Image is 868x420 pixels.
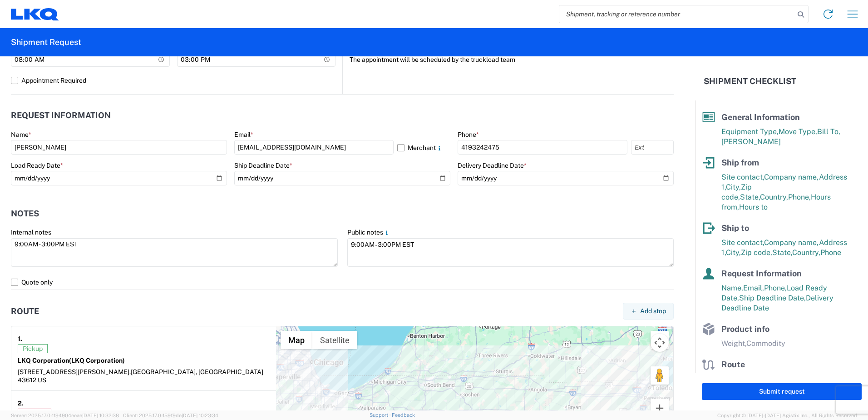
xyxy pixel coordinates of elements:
[623,303,674,320] button: Add stop
[721,360,745,369] span: Route
[702,383,862,400] button: Submit request
[717,411,857,420] span: Copyright © [DATE]-[DATE] Agistix Inc., All Rights Reserved
[721,284,743,292] span: Name,
[18,397,24,409] strong: 2.
[18,368,263,384] span: [GEOGRAPHIC_DATA], [GEOGRAPHIC_DATA] 43612 US
[721,158,759,167] span: Ship from
[18,333,22,344] strong: 1.
[69,357,125,364] span: (LKQ Corporation)
[11,161,63,170] label: Load Ready Date
[18,368,131,375] span: [STREET_ADDRESS][PERSON_NAME],
[721,112,800,122] span: General Information
[82,413,119,418] span: [DATE] 10:32:38
[764,284,787,292] span: Phone,
[11,111,111,120] h2: Request Information
[11,209,39,218] h2: Notes
[11,275,674,290] label: Quote only
[234,130,253,139] label: Email
[741,248,772,257] span: Zip code,
[740,193,760,201] span: State,
[792,248,820,257] span: Country,
[764,173,819,181] span: Company name,
[721,127,779,136] span: Equipment Type,
[721,269,802,278] span: Request Information
[11,307,39,316] h2: Route
[458,161,527,170] label: Delivery Deadline Date
[392,412,415,418] a: Feedback
[817,127,840,136] span: Bill To,
[721,324,769,334] span: Product info
[397,140,450,155] label: Merchant
[559,5,794,23] input: Shipment, tracking or reference number
[704,76,796,87] h2: Shipment Checklist
[312,331,357,349] button: Show satellite imagery
[11,130,31,139] label: Name
[640,307,666,315] span: Add stop
[721,339,746,348] span: Weight,
[458,130,479,139] label: Phone
[788,193,811,201] span: Phone,
[721,137,781,146] span: [PERSON_NAME]
[123,413,218,418] span: Client: 2025.17.0-159f9de
[281,331,312,349] button: Show street map
[743,284,764,292] span: Email,
[18,409,51,418] span: Delivery
[18,357,125,364] strong: LKQ Corporation
[739,203,768,211] span: Hours to
[350,52,515,67] label: The appointment will be scheduled by the truckload team
[631,140,674,155] input: Ext
[726,248,741,257] span: City,
[234,161,292,170] label: Ship Deadline Date
[651,399,669,417] button: Zoom in
[347,228,390,236] label: Public notes
[370,412,392,418] a: Support
[721,223,749,233] span: Ship to
[772,248,792,257] span: State,
[739,294,806,302] span: Ship Deadline Date,
[760,193,788,201] span: Country,
[764,238,819,247] span: Company name,
[11,228,51,236] label: Internal notes
[18,344,48,353] span: Pickup
[11,73,335,88] label: Appointment Required
[651,334,669,352] button: Map camera controls
[651,331,669,349] button: Toggle fullscreen view
[11,413,119,418] span: Server: 2025.17.0-1194904eeae
[721,238,764,247] span: Site contact,
[721,173,764,181] span: Site contact,
[746,339,785,348] span: Commodity
[726,183,741,191] span: City,
[820,248,841,257] span: Phone
[651,366,669,385] button: Drag Pegman onto the map to open Street View
[11,37,81,48] h2: Shipment Request
[779,127,817,136] span: Move Type,
[182,413,218,418] span: [DATE] 10:23:34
